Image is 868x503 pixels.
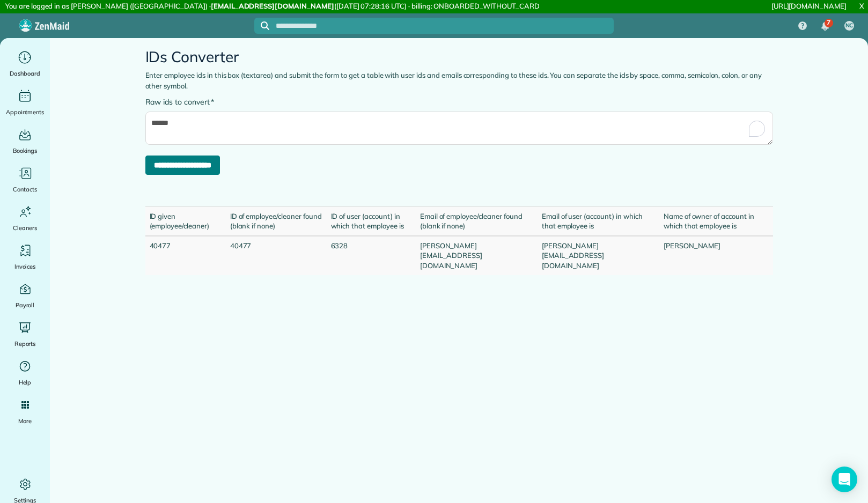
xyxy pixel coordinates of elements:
td: Name of owner of account in which that employee is [659,206,773,236]
span: Bookings [13,145,38,156]
a: Dashboard [4,49,46,79]
span: Invoices [14,261,36,272]
svg: Focus search [261,21,269,30]
nav: Main [790,13,868,38]
div: 7 unread notifications [814,14,836,38]
span: Cleaners [13,223,37,233]
td: 40477 [226,236,327,275]
td: [PERSON_NAME][EMAIL_ADDRESS][DOMAIN_NAME] [416,236,538,275]
label: Raw ids to convert [145,97,215,107]
span: Contacts [13,184,37,195]
span: Payroll [16,300,35,310]
a: Bookings [4,126,46,156]
td: ID of user (account) in which that employee is [327,206,416,236]
td: [PERSON_NAME] [659,236,773,275]
span: Dashboard [10,68,40,79]
td: 40477 [145,236,226,275]
span: 7 [827,18,830,27]
strong: [EMAIL_ADDRESS][DOMAIN_NAME] [211,2,334,10]
span: Reports [14,338,36,349]
button: Focus search [254,21,269,30]
a: Reports [4,319,46,349]
a: Payroll [4,280,46,310]
span: Appointments [6,107,45,117]
div: Open Intercom Messenger [832,467,857,492]
a: Help [4,358,46,388]
td: ID of employee/cleaner found (blank if none) [226,206,327,236]
a: Cleaners [4,203,46,233]
a: Invoices [4,242,46,272]
textarea: To enrich screen reader interactions, please activate Accessibility in Grammarly extension settings [145,112,773,145]
span: NC [845,21,854,30]
h2: IDs Converter [145,49,773,65]
td: Email of user (account) in which that employee is [538,206,659,236]
span: Help [19,377,32,388]
td: 6328 [327,236,416,275]
a: Contacts [4,165,46,195]
a: Appointments [4,87,46,117]
td: [PERSON_NAME][EMAIL_ADDRESS][DOMAIN_NAME] [538,236,659,275]
a: [URL][DOMAIN_NAME] [771,2,847,10]
td: ID given (employee/cleaner) [145,206,226,236]
td: Email of employee/cleaner found (blank if none) [416,206,538,236]
span: More [18,416,32,426]
p: Enter employee ids in this box (textarea) and submit the form to get a table with user ids and em... [145,70,773,91]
